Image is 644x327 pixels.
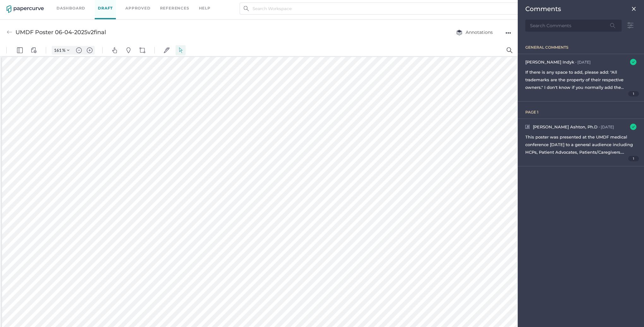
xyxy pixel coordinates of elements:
[525,110,644,114] div: page 1
[112,3,117,9] img: default-pan.svg
[456,29,462,35] img: annotation-layers.cc6d0e6b.svg
[505,28,511,37] div: ●●●
[507,3,512,9] img: default-magnifying-glass.svg
[456,29,493,35] span: Annotations
[628,156,639,161] span: 1
[525,45,644,50] div: general comments
[525,20,622,32] input: Search Comments
[601,125,614,129] div: [DATE]
[450,26,499,38] button: Annotations
[7,29,12,35] img: back-arrow-grey.72011ae3.svg
[126,3,131,9] img: default-pin.svg
[525,70,635,97] span: If there is any space to add, please add: "All trademarks are the property of their respective ow...
[575,61,576,63] div: ●
[525,59,574,65] span: [PERSON_NAME] Indyk
[599,126,599,128] div: ●
[533,124,598,129] span: [PERSON_NAME] Ashton, Ph.D
[630,59,636,65] img: icn-comment-resolved.2fc811b3.svg
[110,1,120,11] button: Pan
[125,5,150,12] a: Approved
[577,60,591,65] div: [DATE]
[123,1,134,11] button: Pins
[76,3,82,9] img: default-minus.svg
[628,91,639,96] span: 1
[57,5,85,12] a: Dashboard
[15,26,106,38] div: UMDF Poster 06-04-2025v2final
[63,1,73,10] button: Zoom Controls
[29,1,39,11] button: View Controls
[240,3,519,15] input: Search Workspace
[52,3,62,9] input: Set zoom
[15,1,25,11] button: Panel
[17,3,23,9] img: default-leftsidepanel.svg
[504,1,515,11] button: Search
[162,1,172,11] button: Signatures
[244,6,249,11] img: search.bf03fe8b.svg
[87,3,92,9] img: default-plus.svg
[525,134,635,193] span: This poster was presented at the UMDF medical conference [DATE] to a general audience including H...
[624,19,636,32] img: sort-filter-icon.84b2c6ed.svg
[67,4,69,7] img: chevron.svg
[7,5,44,13] img: papercurve-logo-colour.7244d18c.svg
[525,5,561,13] div: Comments
[199,5,211,12] div: help
[160,5,189,12] a: References
[525,125,530,129] img: highlight-comments.5903fe12.svg
[140,3,145,9] img: shapes-icon.svg
[74,1,84,10] button: Zoom out
[62,3,65,8] span: %
[137,1,147,11] button: Shapes
[631,6,636,11] img: close.2bdd4758.png
[630,124,636,130] img: icn-comment-resolved.2fc811b3.svg
[176,1,186,11] button: Select
[85,1,95,10] button: Zoom in
[178,3,183,9] img: default-select.svg
[164,3,170,9] img: default-sign.svg
[31,3,37,9] img: default-viewcontrols.svg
